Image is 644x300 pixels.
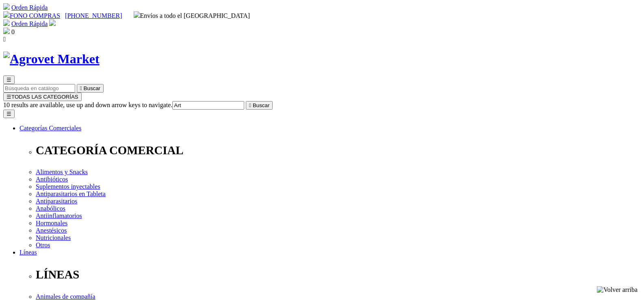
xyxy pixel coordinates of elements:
button:  Buscar [77,84,104,93]
span: Buscar [84,85,100,91]
i:  [3,36,6,43]
img: Volver arriba [597,286,637,294]
img: shopping-cart.svg [3,19,10,26]
i:  [80,85,82,91]
input: Buscar [3,84,75,93]
span: 10 results are available, use up and down arrow keys to navigate. [3,101,172,108]
img: user.svg [49,19,56,26]
a: Animales de compañía [36,293,95,300]
a: [PHONE_NUMBER] [65,12,122,19]
a: Orden Rápida [11,4,48,11]
a: Orden Rápida [11,20,48,27]
a: Acceda a su cuenta de cliente [49,20,56,27]
a: Alimentos y Snacks [36,168,88,175]
a: Antiparasitarios [36,198,77,205]
a: Anabólicos [36,205,65,212]
img: delivery-truck.svg [134,11,140,18]
iframe: Brevo live chat [4,212,140,296]
img: shopping-bag.svg [3,28,10,34]
i:  [249,102,251,108]
a: Categorías Comerciales [20,125,81,132]
a: Antiparasitarios en Tableta [36,190,106,197]
button: ☰ [3,110,15,118]
img: shopping-cart.svg [3,3,10,10]
span: ☰ [7,94,11,100]
p: CATEGORÍA COMERCIAL [36,144,641,157]
a: Suplementos inyectables [36,183,100,190]
span: 0 [11,28,15,35]
button: ☰ [3,76,15,84]
a: FONO COMPRAS [3,12,60,19]
span: Envíos a todo el [GEOGRAPHIC_DATA] [134,12,250,19]
img: Agrovet Market [3,52,100,67]
input: Buscar [172,101,244,110]
span: Buscar [253,102,269,108]
span: ☰ [7,77,11,83]
a: Antibióticos [36,176,68,183]
button:  Buscar [246,101,273,110]
p: LÍNEAS [36,268,641,281]
button: ☰TODAS LAS CATEGORÍAS [3,93,82,101]
img: phone.svg [3,11,10,18]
